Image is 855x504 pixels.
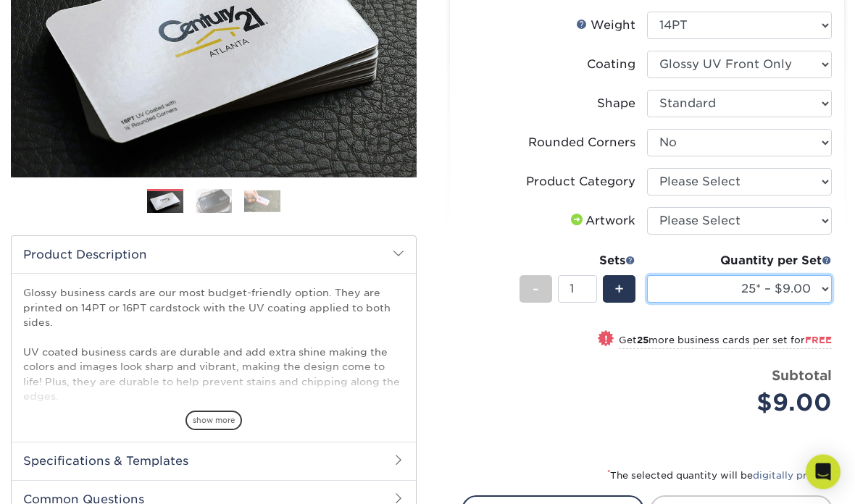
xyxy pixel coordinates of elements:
img: Business Cards 01 [147,185,183,221]
strong: 25 [637,335,648,346]
span: show more [185,411,242,431]
div: Open Intercom Messenger [806,455,841,490]
div: Rounded Corners [528,135,635,152]
div: Coating [587,56,635,74]
small: Get more business cards per set for [619,335,832,350]
h2: Product Description [12,237,416,274]
h2: Specifications & Templates [12,442,416,480]
div: Weight [576,17,635,35]
span: - [533,279,539,301]
div: Product Category [526,174,635,191]
p: Glossy business cards are our most budget-friendly option. They are printed on 14PT or 16PT cards... [23,286,404,478]
small: The selected quantity will be [607,471,833,482]
div: $9.00 [658,386,832,421]
span: FREE [805,335,832,346]
div: Shape [597,96,635,113]
div: Quantity per Set [647,253,832,270]
strong: Subtotal [772,368,832,384]
div: Artwork [568,213,635,230]
img: Business Cards 02 [196,189,232,214]
span: + [614,279,624,301]
img: Business Cards 03 [244,190,280,213]
span: ! [604,332,608,348]
div: Sets [520,253,635,270]
a: digitally printed [753,471,833,482]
